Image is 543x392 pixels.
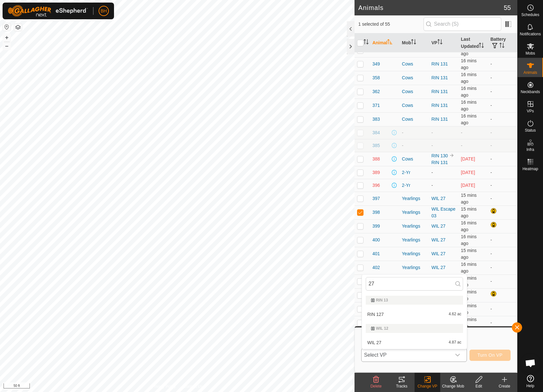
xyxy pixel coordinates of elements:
a: Contact Us [184,384,203,389]
span: Help [526,384,534,388]
div: 2-Yr [402,169,426,176]
div: Create [492,383,517,389]
div: - [402,129,426,136]
td: - [488,316,517,330]
span: Schedules [521,13,539,17]
span: VPs [527,109,534,113]
th: VP [429,33,458,53]
span: Heatmap [522,167,538,171]
td: - [488,166,517,179]
div: Change Mob [440,383,466,389]
span: 18 Sept 2025, 3:36 pm [461,86,477,98]
span: 18 Sept 2025, 3:06 pm [461,44,477,56]
td: - [488,152,517,166]
td: - [488,179,517,192]
span: 402 [372,264,380,271]
img: to [449,153,454,158]
li: RIN 127 [362,308,467,321]
td: - [488,57,517,71]
span: 18 Sept 2025, 3:36 pm [461,317,477,329]
td: - [488,112,517,126]
span: 385 [372,142,380,149]
a: RIN 131 [431,89,448,94]
span: 18 Sept 2025, 3:36 pm [461,303,477,315]
span: Infra [526,148,534,152]
span: - [461,143,462,148]
span: 18 Sept 2025, 3:36 pm [461,206,477,218]
button: Turn On VP [469,350,511,361]
a: RIN 130 [431,153,448,158]
input: Search [366,277,463,291]
div: Change VP [415,383,440,389]
p-sorticon: Activate to sort [437,40,442,45]
span: 18 Sept 2025, 3:36 pm [461,100,477,111]
span: Animals [523,71,537,74]
div: Yearlings [402,209,426,216]
p-sorticon: Activate to sort [499,44,504,49]
span: 1 selected of 55 [358,21,424,28]
a: RIN 131 [431,61,448,66]
p-sorticon: Activate to sort [479,44,484,49]
img: Gallagher Logo [8,5,88,17]
app-display-virtual-paddock-transition: - [431,170,433,175]
span: BH [101,8,107,14]
span: RIN 127 [367,312,384,317]
button: + [3,34,11,41]
span: 358 [372,74,380,81]
td: - [488,233,517,247]
div: Cows [402,74,426,81]
li: WIL 27 [362,336,467,349]
button: Map Layers [14,23,22,31]
a: Help [518,372,543,390]
div: Cows [402,61,426,67]
td: - [488,85,517,99]
div: Cows [402,102,426,109]
a: RIN 131 [431,75,448,80]
span: 18 Sept 2025, 3:36 pm [461,220,477,232]
span: 18 Sept 2025, 3:36 pm [461,193,477,205]
span: 384 [372,129,380,136]
span: 18 Sept 2025, 3:36 pm [461,248,477,260]
span: 397 [372,195,380,202]
span: Select VP [362,349,451,362]
span: 398 [372,209,380,216]
td: - [488,126,517,139]
span: 399 [372,223,380,230]
app-display-virtual-paddock-transition: - [431,143,433,148]
th: Mob [399,33,429,53]
input: Search (S) [424,17,501,31]
span: 349 [372,61,380,67]
span: 14 Sept 2025, 1:06 pm [461,170,475,175]
a: Privacy Policy [152,384,176,389]
a: WIL 27 [431,251,445,256]
td: - [488,71,517,85]
td: - [488,192,517,205]
span: 401 [372,250,380,257]
div: Edit [466,383,492,389]
td: - [488,99,517,112]
span: 18 Sept 2025, 3:36 pm [461,72,477,84]
a: RIN 131 [431,117,448,122]
span: 18 Sept 2025, 3:36 pm [461,262,477,274]
span: 17 Sept 2025, 2:06 am [461,156,475,161]
app-display-virtual-paddock-transition: - [431,130,433,135]
div: - [402,142,426,149]
span: 18 Sept 2025, 3:06 pm [461,289,477,301]
span: Neckbands [521,90,540,94]
span: 4.62 ac [449,312,461,317]
span: - [461,130,462,135]
div: Tracks [389,383,415,389]
span: 389 [372,169,380,176]
span: 396 [372,182,380,189]
td: - [488,139,517,152]
ul: Option List [362,293,467,349]
app-display-virtual-paddock-transition: - [431,183,433,188]
div: Yearlings [402,264,426,271]
div: Yearlings [402,237,426,243]
span: WIL 27 [367,340,381,345]
span: Delete [371,384,382,388]
p-sorticon: Activate to sort [363,40,369,45]
span: 388 [372,156,380,162]
div: dropdown trigger [451,349,464,362]
span: Notifications [520,32,541,36]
